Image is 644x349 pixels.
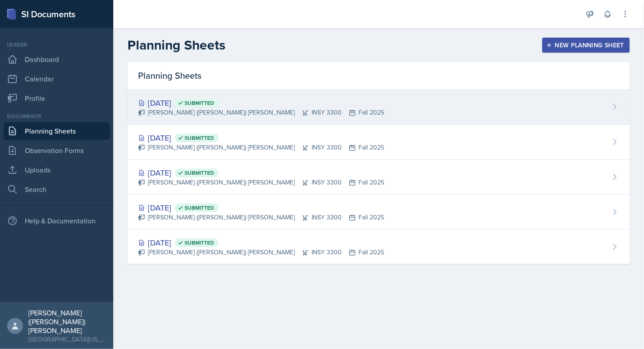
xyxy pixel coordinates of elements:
[28,308,106,335] div: [PERSON_NAME] ([PERSON_NAME]) [PERSON_NAME]
[138,237,384,249] div: [DATE]
[28,335,106,344] div: [GEOGRAPHIC_DATA][US_STATE]
[4,50,110,68] a: Dashboard
[185,134,214,142] span: Submitted
[4,41,110,49] div: Leader
[4,89,110,107] a: Profile
[138,97,384,109] div: [DATE]
[138,178,384,187] div: [PERSON_NAME] ([PERSON_NAME]) [PERSON_NAME] INSY 3300 Fall 2025
[138,167,384,179] div: [DATE]
[127,37,225,53] h2: Planning Sheets
[138,143,384,152] div: [PERSON_NAME] ([PERSON_NAME]) [PERSON_NAME] INSY 3300 Fall 2025
[127,230,630,264] a: [DATE] Submitted [PERSON_NAME] ([PERSON_NAME]) [PERSON_NAME]INSY 3300Fall 2025
[185,204,214,211] span: Submitted
[185,169,214,176] span: Submitted
[127,160,630,195] a: [DATE] Submitted [PERSON_NAME] ([PERSON_NAME]) [PERSON_NAME]INSY 3300Fall 2025
[4,70,110,88] a: Calendar
[127,62,630,90] div: Planning Sheets
[4,142,110,159] a: Observation Forms
[138,248,384,257] div: [PERSON_NAME] ([PERSON_NAME]) [PERSON_NAME] INSY 3300 Fall 2025
[4,212,110,230] div: Help & Documentation
[4,122,110,140] a: Planning Sheets
[548,42,624,49] div: New Planning Sheet
[185,100,214,107] span: Submitted
[127,125,630,160] a: [DATE] Submitted [PERSON_NAME] ([PERSON_NAME]) [PERSON_NAME]INSY 3300Fall 2025
[138,213,384,222] div: [PERSON_NAME] ([PERSON_NAME]) [PERSON_NAME] INSY 3300 Fall 2025
[127,195,630,230] a: [DATE] Submitted [PERSON_NAME] ([PERSON_NAME]) [PERSON_NAME]INSY 3300Fall 2025
[4,112,110,120] div: Documents
[4,180,110,198] a: Search
[138,132,384,144] div: [DATE]
[127,90,630,125] a: [DATE] Submitted [PERSON_NAME] ([PERSON_NAME]) [PERSON_NAME]INSY 3300Fall 2025
[138,202,384,214] div: [DATE]
[542,38,630,53] button: New Planning Sheet
[185,239,214,246] span: Submitted
[4,161,110,179] a: Uploads
[138,108,384,117] div: [PERSON_NAME] ([PERSON_NAME]) [PERSON_NAME] INSY 3300 Fall 2025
